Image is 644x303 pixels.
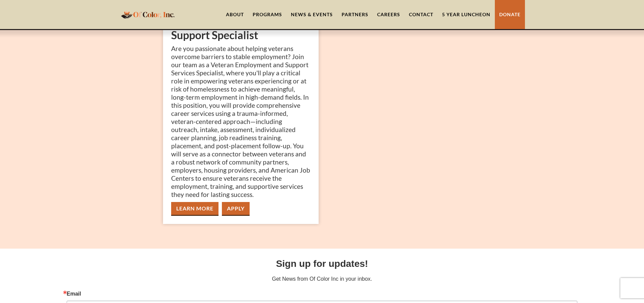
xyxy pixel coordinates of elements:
h2: Sign up for updates! [67,257,577,271]
label: Email [67,291,577,297]
div: Programs [253,11,282,18]
h2: Veteran Employment and Support Specialist [171,17,310,41]
a: Learn More [171,202,218,216]
a: Apply [222,202,250,216]
p: Are you passionate about helping veterans overcome barriers to stable employment? Join our team a... [171,45,310,199]
a: home [119,6,177,22]
p: Get News from Of Color Inc in your inbox. [67,275,577,283]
